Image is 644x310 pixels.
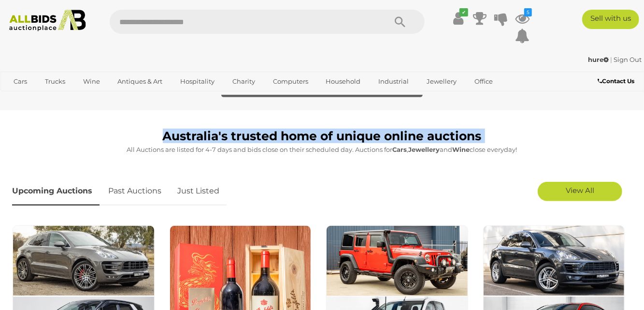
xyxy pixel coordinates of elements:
a: [GEOGRAPHIC_DATA] [45,89,126,105]
i: 5 [524,8,532,16]
span: | [610,56,612,63]
a: 5 [515,10,530,27]
a: Contact Us [598,76,637,87]
h1: Australia's trusted home of unique online auctions [12,130,632,143]
img: Allbids.com.au [5,10,90,31]
a: ✔ [451,10,466,27]
a: Jewellery [420,74,463,89]
a: Antiques & Art [111,74,169,89]
a: Household [320,74,367,89]
a: Upcoming Auctions [12,177,100,206]
a: Cars [7,74,33,89]
a: Hospitality [174,74,221,89]
p: All Auctions are listed for 4-7 days and bids close on their scheduled day. Auctions for , and cl... [12,144,632,155]
a: Past Auctions [101,177,169,206]
a: Industrial [372,74,415,89]
a: Sports [7,89,40,105]
a: Charity [226,74,261,89]
strong: hure [588,56,609,63]
strong: Jewellery [409,146,440,153]
a: Just Listed [170,177,227,206]
button: Search [376,10,425,34]
a: Wine [77,74,106,89]
span: View All [566,186,594,195]
a: Sign Out [614,56,642,63]
b: Contact Us [598,77,634,85]
a: Trucks [39,74,72,89]
i: ✔ [459,8,468,16]
a: Office [468,74,499,89]
a: hure [588,56,610,63]
a: Sell with us [582,10,639,29]
a: Computers [267,74,315,89]
strong: Wine [453,146,470,153]
a: View All [538,182,622,201]
strong: Cars [393,146,407,153]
